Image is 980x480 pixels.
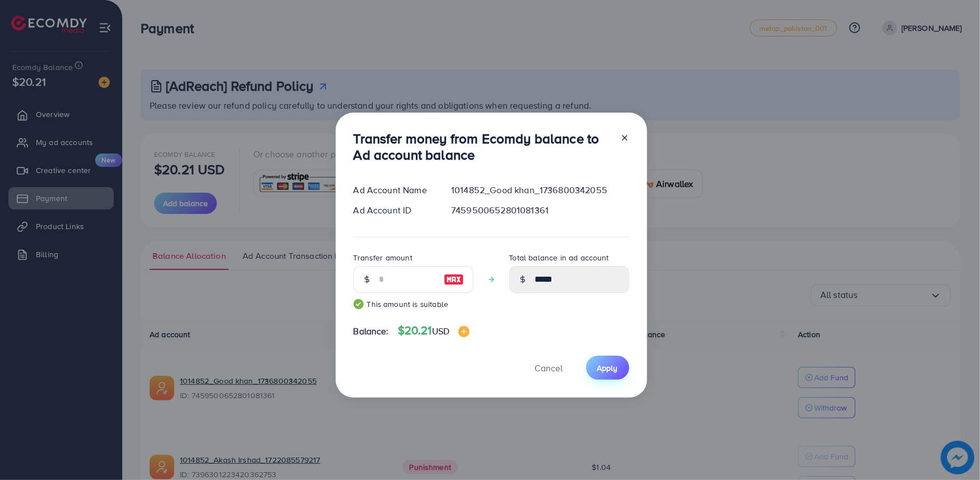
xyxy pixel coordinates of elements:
[354,131,611,163] h3: Transfer money from Ecomdy balance to Ad account balance
[586,356,629,380] button: Apply
[354,299,473,310] small: This amount is suitable
[458,326,470,337] img: image
[354,325,389,338] span: Balance:
[509,252,609,263] label: Total balance in ad account
[442,184,638,197] div: 1014852_Good khan_1736800342055
[535,362,563,374] span: Cancel
[354,299,364,309] img: guide
[398,324,470,338] h4: $20.21
[354,252,412,263] label: Transfer amount
[432,325,449,337] span: USD
[444,273,464,286] img: image
[345,184,443,197] div: Ad Account Name
[442,204,638,217] div: 7459500652801081361
[345,204,443,217] div: Ad Account ID
[597,362,618,374] span: Apply
[521,356,577,380] button: Cancel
